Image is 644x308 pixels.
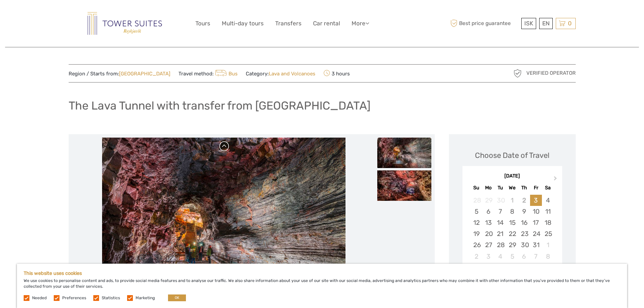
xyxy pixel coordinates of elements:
[542,206,554,217] div: Choose Saturday, October 11th, 2025
[119,71,170,77] a: [GEOGRAPHIC_DATA]
[482,195,494,206] div: Not available Monday, September 29th, 2025
[506,228,518,239] div: Choose Wednesday, October 22nd, 2025
[518,251,530,262] div: Choose Thursday, November 6th, 2025
[471,217,482,228] div: Choose Sunday, October 12th, 2025
[214,71,238,77] a: Bus
[494,206,506,217] div: Choose Tuesday, October 7th, 2025
[526,70,576,77] span: Verified Operator
[518,217,530,228] div: Choose Thursday, October 16th, 2025
[530,206,542,217] div: Choose Friday, October 10th, 2025
[464,195,560,262] div: month 2025-10
[512,68,523,79] img: verified_operator_grey_128.png
[506,206,518,217] div: Choose Wednesday, October 8th, 2025
[567,20,573,27] span: 0
[269,71,315,77] a: Lava and Volcanoes
[539,18,553,29] div: EN
[482,217,494,228] div: Choose Monday, October 13th, 2025
[482,251,494,262] div: Choose Monday, November 3rd, 2025
[449,18,520,29] span: Best price guarantee
[136,295,155,301] label: Marketing
[471,251,482,262] div: Choose Sunday, November 2nd, 2025
[246,70,315,77] span: Category:
[88,12,162,35] img: Reykjavik Residence
[506,251,518,262] div: Choose Wednesday, November 5th, 2025
[324,69,350,78] span: 3 hours
[494,239,506,251] div: Choose Tuesday, October 28th, 2025
[518,195,530,206] div: Not available Thursday, October 2nd, 2025
[69,70,170,77] span: Region / Starts from:
[9,12,76,17] p: We're away right now. Please check back later!
[518,239,530,251] div: Choose Thursday, October 30th, 2025
[542,251,554,262] div: Choose Saturday, November 8th, 2025
[542,228,554,239] div: Choose Saturday, October 25th, 2025
[530,183,542,192] div: Fr
[494,183,506,192] div: Tu
[475,150,549,161] div: Choose Date of Travel
[530,251,542,262] div: Choose Friday, November 7th, 2025
[313,19,340,28] a: Car rental
[471,228,482,239] div: Choose Sunday, October 19th, 2025
[102,295,120,301] label: Statistics
[377,170,431,201] img: d3ce50650aa043b3b4c2eb14622f79db_slider_thumbnail.jpg
[471,239,482,251] div: Choose Sunday, October 26th, 2025
[17,264,627,308] div: We use cookies to personalise content and ads, to provide social media features and to analyse ou...
[78,10,86,19] button: Open LiveChat chat widget
[494,195,506,206] div: Not available Tuesday, September 30th, 2025
[195,19,210,28] a: Tours
[62,295,86,301] label: Preferences
[530,228,542,239] div: Choose Friday, October 24th, 2025
[518,228,530,239] div: Choose Thursday, October 23rd, 2025
[494,217,506,228] div: Choose Tuesday, October 14th, 2025
[518,206,530,217] div: Choose Thursday, October 9th, 2025
[168,294,186,301] button: OK
[530,217,542,228] div: Choose Friday, October 17th, 2025
[471,183,482,192] div: Su
[506,195,518,206] div: Not available Wednesday, October 1st, 2025
[69,99,371,113] h1: The Lava Tunnel with transfer from [GEOGRAPHIC_DATA]
[530,195,542,206] div: Choose Friday, October 3rd, 2025
[530,239,542,251] div: Choose Friday, October 31st, 2025
[24,270,620,276] h5: This website uses cookies
[482,228,494,239] div: Choose Monday, October 20th, 2025
[551,174,562,185] button: Next Month
[542,195,554,206] div: Choose Saturday, October 4th, 2025
[494,251,506,262] div: Choose Tuesday, November 4th, 2025
[506,183,518,192] div: We
[471,195,482,206] div: Not available Sunday, September 28th, 2025
[482,206,494,217] div: Choose Monday, October 6th, 2025
[102,138,345,300] img: b25d00636b7242728e8202b364ca0ca1_main_slider.jpg
[222,19,264,28] a: Multi-day tours
[352,19,369,28] a: More
[482,183,494,192] div: Mo
[518,183,530,192] div: Th
[482,239,494,251] div: Choose Monday, October 27th, 2025
[506,217,518,228] div: Choose Wednesday, October 15th, 2025
[32,295,47,301] label: Needed
[275,19,302,28] a: Transfers
[377,138,431,168] img: b25d00636b7242728e8202b364ca0ca1_slider_thumbnail.jpg
[524,20,533,27] span: ISK
[494,228,506,239] div: Choose Tuesday, October 21st, 2025
[178,69,238,78] span: Travel method:
[471,206,482,217] div: Choose Sunday, October 5th, 2025
[542,217,554,228] div: Choose Saturday, October 18th, 2025
[542,183,554,192] div: Sa
[506,239,518,251] div: Choose Wednesday, October 29th, 2025
[542,239,554,251] div: Choose Saturday, November 1st, 2025
[462,173,562,180] div: [DATE]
